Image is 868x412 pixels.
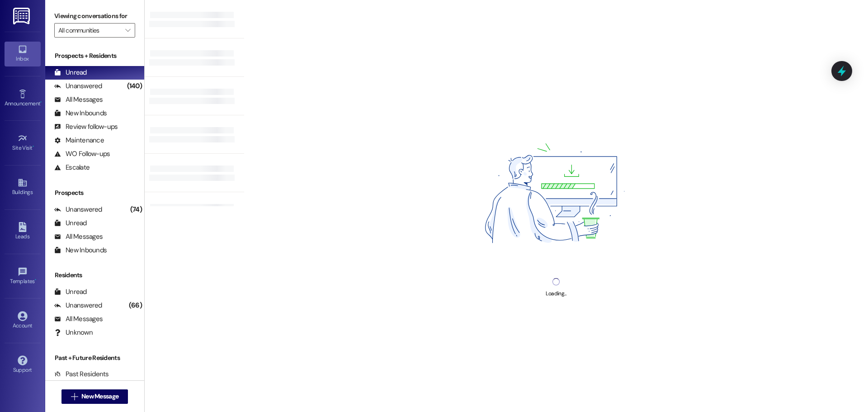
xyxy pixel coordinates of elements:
[128,203,144,217] div: (74)
[54,369,109,379] div: Past Residents
[127,298,144,313] div: (66)
[5,264,41,289] a: Templates •
[58,23,121,38] input: All communities
[61,389,128,404] button: New Message
[40,99,42,105] span: •
[13,8,32,24] img: ResiDesk Logo
[45,353,144,363] div: Past + Future Residents
[45,188,144,198] div: Prospects
[54,328,93,337] div: Unknown
[54,136,104,145] div: Maintenance
[54,68,87,77] div: Unread
[5,42,41,66] a: Inbox
[45,270,144,280] div: Residents
[45,51,144,61] div: Prospects + Residents
[54,149,110,159] div: WO Follow-ups
[5,308,41,333] a: Account
[54,163,90,172] div: Escalate
[54,301,102,310] div: Unanswered
[54,9,135,23] label: Viewing conversations for
[33,143,34,150] span: •
[5,131,41,155] a: Site Visit •
[54,95,103,104] div: All Messages
[81,392,118,401] span: New Message
[54,314,103,324] div: All Messages
[54,218,87,228] div: Unread
[546,289,566,298] div: Loading...
[71,393,78,400] i: 
[54,287,87,297] div: Unread
[5,353,41,377] a: Support
[125,79,144,93] div: (140)
[54,205,102,214] div: Unanswered
[35,277,36,283] span: •
[54,246,107,255] div: New Inbounds
[5,219,41,244] a: Leads
[54,232,103,242] div: All Messages
[54,109,107,118] div: New Inbounds
[54,122,118,132] div: Review follow-ups
[125,27,130,34] i: 
[54,81,102,91] div: Unanswered
[5,175,41,199] a: Buildings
